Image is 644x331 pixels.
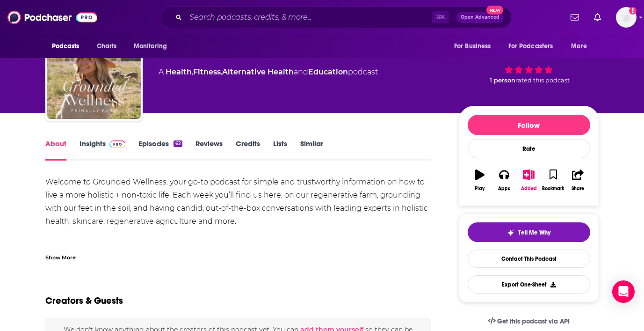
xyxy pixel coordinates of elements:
a: Show notifications dropdown [590,9,605,25]
a: Credits [236,139,260,161]
a: Show notifications dropdown [567,9,583,25]
img: tell me why sparkle [507,229,514,236]
div: Open Intercom Messenger [612,280,635,303]
button: Show profile menu [616,7,637,28]
button: Apps [492,163,516,197]
span: For Business [454,40,491,53]
div: Rate [468,139,590,158]
div: A podcast [159,66,378,78]
button: open menu [448,37,503,55]
div: 55 1 personrated this podcast [459,32,599,90]
svg: Add a profile image [629,7,637,15]
a: Lists [273,139,287,161]
button: open menu [127,37,179,55]
button: Play [468,163,492,197]
span: and [294,67,308,76]
button: open menu [502,37,567,55]
span: Open Advanced [461,15,499,20]
span: ⌘ K [432,11,449,23]
span: Get this podcast via API [497,317,570,325]
img: User Profile [616,7,637,28]
span: Tell Me Why [518,229,550,236]
div: Apps [498,186,510,191]
button: Open AdvancedNew [456,12,504,23]
img: Grounded Wellness by Primally Pure [47,25,141,119]
div: 62 [174,140,182,147]
button: Bookmark [541,163,565,197]
button: open menu [564,37,599,55]
span: Podcasts [52,40,80,53]
a: Similar [300,139,323,161]
div: Bookmark [542,186,564,191]
span: rated this podcast [515,77,570,84]
img: Podchaser - Follow, Share and Rate Podcasts [7,8,97,26]
a: Health [166,67,192,76]
img: Podchaser Pro [109,140,126,148]
a: Reviews [195,139,223,161]
a: About [45,139,66,161]
h2: Creators & Guests [45,295,123,307]
a: Alternative Health [222,67,294,76]
a: Contact This Podcast [468,250,590,268]
input: Search podcasts, credits, & more... [186,10,432,25]
a: Charts [91,37,123,55]
div: Added [521,186,537,191]
span: Monitoring [134,40,167,53]
button: Export One-Sheet [468,275,590,294]
span: For Podcasters [508,40,553,53]
span: New [486,6,503,15]
button: tell me why sparkleTell Me Why [468,222,590,242]
span: More [571,40,587,53]
button: Follow [468,115,590,135]
span: Logged in as addi44 [616,7,637,28]
div: Search podcasts, credits, & more... [160,7,512,28]
a: Fitness [193,67,221,76]
span: , [192,67,193,76]
a: Episodes62 [138,139,182,161]
a: Education [308,67,348,76]
span: , [221,67,222,76]
div: Share [572,186,584,191]
button: open menu [45,37,92,55]
span: 1 person [490,77,515,84]
button: Added [516,163,541,197]
span: Charts [97,40,117,53]
a: InsightsPodchaser Pro [80,139,126,161]
div: Play [475,186,485,191]
button: Share [565,163,590,197]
